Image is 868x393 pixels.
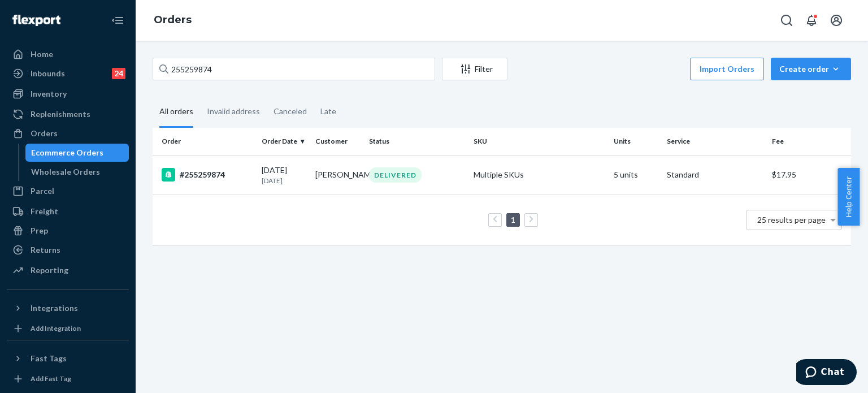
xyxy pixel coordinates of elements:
[154,14,192,26] a: Orders
[162,168,253,182] div: #255259874
[31,353,67,364] div: Fast Tags
[7,105,129,123] a: Replenishments
[112,68,125,79] div: 24
[7,45,129,63] a: Home
[7,349,129,368] button: Fast Tags
[7,202,129,221] a: Freight
[12,15,60,26] img: Flexport logo
[609,155,663,195] td: 5 units
[7,85,129,103] a: Inventory
[667,169,762,180] p: Standard
[257,128,311,155] th: Order Date
[469,155,609,195] td: Multiple SKUs
[364,128,469,155] th: Status
[7,222,129,240] a: Prep
[7,261,129,279] a: Reporting
[31,88,67,100] div: Inventory
[25,144,129,162] a: Ecommerce Orders
[25,163,129,181] a: Wholesale Orders
[442,58,507,80] button: Filter
[442,63,507,75] div: Filter
[262,165,306,185] div: [DATE]
[7,372,129,386] a: Add Fast Tag
[767,128,851,155] th: Fee
[31,206,58,217] div: Freight
[31,49,53,60] div: Home
[31,147,103,158] div: Ecommerce Orders
[145,4,201,37] ol: breadcrumbs
[31,109,90,120] div: Replenishments
[7,182,129,200] a: Parcel
[31,68,65,79] div: Inbounds
[509,215,518,224] a: Page 1 is your current page
[31,244,60,256] div: Returns
[662,128,767,155] th: Service
[262,176,306,185] p: [DATE]
[31,128,58,139] div: Orders
[31,225,48,236] div: Prep
[106,9,129,32] button: Close Navigation
[837,168,860,226] button: Help Center
[796,359,857,387] iframe: Opens a widget where you can chat to one of our agents
[757,215,826,224] span: 25 results per page
[311,155,364,195] td: [PERSON_NAME]
[369,167,422,183] div: DELIVERED
[775,9,798,32] button: Open Search Box
[320,97,336,126] div: Late
[31,166,100,178] div: Wholesale Orders
[800,9,823,32] button: Open notifications
[315,136,360,146] div: Customer
[153,128,257,155] th: Order
[159,97,193,128] div: All orders
[690,58,764,80] button: Import Orders
[274,97,307,126] div: Canceled
[31,323,81,333] div: Add Integration
[771,58,851,80] button: Create order
[779,63,843,75] div: Create order
[31,374,71,383] div: Add Fast Tag
[7,124,129,142] a: Orders
[31,185,54,197] div: Parcel
[7,241,129,259] a: Returns
[207,97,260,126] div: Invalid address
[7,299,129,317] button: Integrations
[153,58,435,80] input: Search orders
[31,303,78,314] div: Integrations
[825,9,848,32] button: Open account menu
[609,128,663,155] th: Units
[7,322,129,335] a: Add Integration
[469,128,609,155] th: SKU
[31,265,68,276] div: Reporting
[767,155,851,195] td: $17.95
[7,64,129,83] a: Inbounds24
